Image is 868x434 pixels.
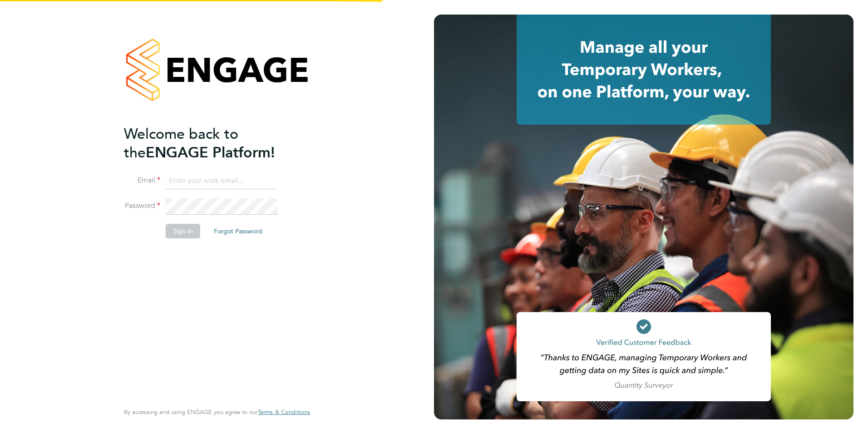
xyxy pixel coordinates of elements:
button: Forgot Password [207,224,270,238]
label: Password [124,201,160,211]
span: Welcome back to the [124,125,238,161]
label: Email [124,176,160,185]
a: Terms & Conditions [258,409,310,416]
h2: ENGAGE Platform! [124,125,301,162]
button: Sign In [166,224,200,238]
input: Enter your work email... [166,173,278,189]
span: By accessing and using ENGAGE you agree to our [124,408,310,416]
